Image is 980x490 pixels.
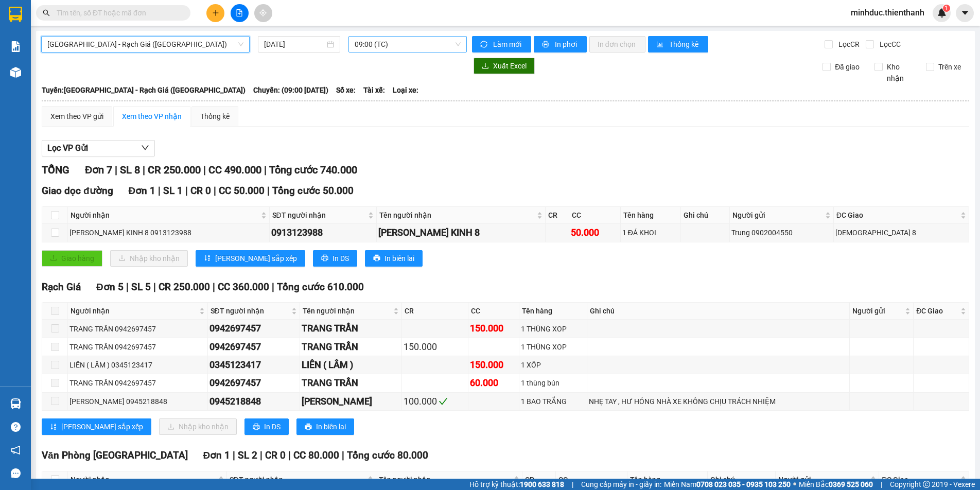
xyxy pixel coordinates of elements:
span: SĐT người nhận [272,209,366,221]
span: Người gửi [732,209,823,221]
span: CR 0 [265,449,286,461]
div: 0913123988 [271,225,375,240]
div: Trung 0902004550 [731,227,832,238]
span: ⚪️ [793,482,796,486]
span: Tài xế: [363,84,385,96]
span: copyright [923,481,930,488]
button: downloadNhập kho nhận [110,250,188,267]
span: | [881,479,882,490]
img: warehouse-icon [10,67,21,78]
div: 60.000 [470,376,517,390]
button: downloadXuất Excel [474,58,535,74]
button: printerIn DS [313,250,357,267]
span: plus [212,9,219,16]
div: [PERSON_NAME] KINH 8 0913123988 [69,227,268,238]
span: Giao dọc đường [42,185,113,197]
span: Đơn 1 [129,185,156,197]
div: LIÊN ( LÂM ) [302,358,400,372]
div: TRANG TRẦN [302,340,400,354]
th: CC [468,303,519,320]
span: | [572,479,573,490]
span: CC 490.000 [208,164,261,176]
div: 150.000 [404,340,466,354]
span: Đơn 5 [96,281,124,293]
td: LIÊN ( LÂM ) [300,356,402,374]
span: | [203,164,206,176]
div: 0942697457 [209,340,298,354]
div: 1 THÙNG XOP [521,323,585,335]
span: | [260,449,262,461]
span: In phơi [555,39,579,50]
div: 1 ĐÁ KHOI [622,227,679,238]
div: TRANG TRẦN [302,376,400,390]
td: TRANG TRẦN [300,320,402,338]
div: 0945218848 [209,394,298,409]
button: sort-ascending[PERSON_NAME] sắp xếp [42,418,151,435]
input: 13/10/2025 [264,39,325,50]
span: In biên lai [384,253,414,264]
span: Người nhận [71,305,197,317]
div: [PERSON_NAME] 0945218848 [69,396,206,407]
span: Đơn 1 [203,449,231,461]
span: download [482,62,489,71]
span: printer [305,423,312,431]
span: ĐC Giao [882,474,958,485]
span: down [141,144,149,152]
strong: 1900 633 818 [520,480,564,488]
span: notification [11,445,21,455]
span: Sài Gòn - Rạch Giá (Hàng Hoá) [47,37,243,52]
th: CR [546,207,570,224]
div: 150.000 [470,321,517,336]
span: Xuất Excel [493,60,527,72]
div: NHẸ TAY , HƯ HỎNG NHÀ XE KHÔNG CHỊU TRÁCH NHIỆM [589,396,848,407]
span: Loại xe: [393,84,418,96]
th: CC [556,471,627,488]
span: Tổng cước 80.000 [347,449,428,461]
span: Lọc VP Gửi [47,142,88,154]
span: caret-down [960,8,970,17]
span: ĐC Giao [836,209,958,221]
th: Tên hàng [627,471,708,488]
strong: 0369 525 060 [829,480,873,488]
span: Hỗ trợ kỹ thuật: [469,479,564,490]
span: SĐT người nhận [230,474,366,485]
span: CC 50.000 [219,185,265,197]
td: 0945218848 [208,393,300,411]
span: Người gửi [852,305,903,317]
th: Ghi chú [587,303,850,320]
span: Trên xe [934,61,965,73]
span: CC 80.000 [293,449,339,461]
span: bar-chart [656,41,665,49]
img: warehouse-icon [10,398,21,409]
span: [PERSON_NAME] sắp xếp [61,421,143,432]
div: 1 BAO TRẮNG [521,396,585,407]
span: check [439,397,448,406]
span: Tên người nhận [303,305,391,317]
span: | [158,185,161,197]
span: Tổng cước 50.000 [272,185,354,197]
div: Thống kê [200,111,230,122]
div: TRANG TRẦN [302,321,400,336]
span: Lọc CR [834,39,861,50]
div: Xem theo VP nhận [122,111,182,122]
button: In đơn chọn [589,36,645,52]
button: printerIn biên lai [296,418,354,435]
button: printerIn DS [244,418,289,435]
th: Ghi chú [681,207,730,224]
span: CR 250.000 [159,281,210,293]
span: Người nhận [71,209,259,221]
td: NGỌC HẠNH [300,393,402,411]
th: CR [402,303,468,320]
button: bar-chartThống kê [648,36,708,52]
span: Tên người nhận [379,474,512,485]
span: | [213,281,215,293]
button: sort-ascending[PERSON_NAME] sắp xếp [196,250,305,267]
span: Đã giao [831,61,864,73]
div: 1 thùng bún [521,377,585,389]
img: icon-new-feature [937,8,947,17]
td: TRANG TRẦN [300,338,402,356]
button: printerIn biên lai [365,250,423,267]
span: Làm mới [493,39,523,50]
span: | [233,449,235,461]
button: printerIn phơi [534,36,587,52]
